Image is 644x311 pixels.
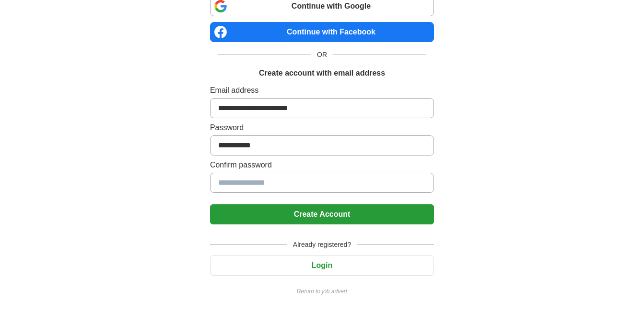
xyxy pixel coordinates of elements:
a: Login [210,261,434,269]
label: Password [210,122,434,133]
h1: Create account with email address [259,67,385,79]
label: Confirm password [210,159,434,171]
button: Login [210,255,434,276]
a: Continue with Facebook [210,22,434,42]
button: Create Account [210,204,434,224]
span: OR [311,50,333,60]
label: Email address [210,85,434,96]
span: Already registered? [287,240,357,250]
a: Return to job advert [210,287,434,296]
